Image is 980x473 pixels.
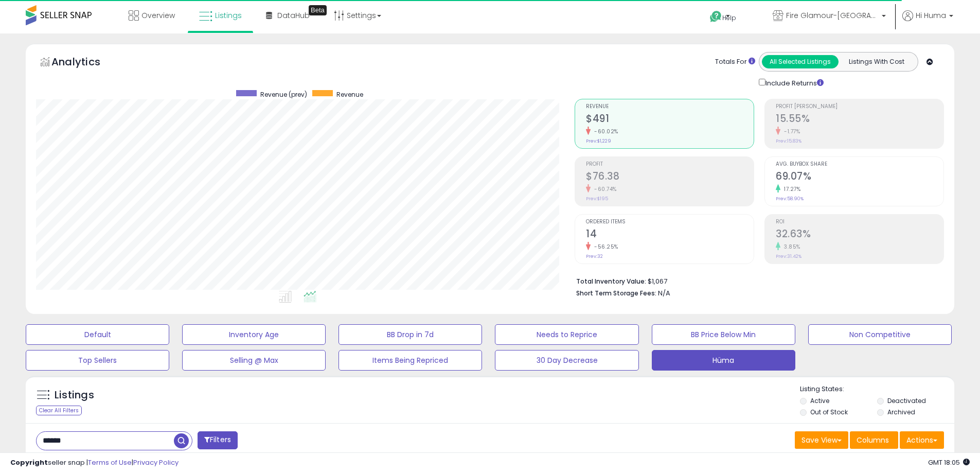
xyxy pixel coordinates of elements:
[260,90,307,99] span: Revenue (prev)
[182,350,326,371] button: Selling @ Max
[751,77,836,89] div: Include Returns
[591,243,618,251] small: -56.25%
[776,170,943,184] h2: 69.07%
[576,289,656,297] b: Short Term Storage Fees:
[702,3,756,33] a: Help
[586,113,754,127] h2: $491
[887,408,915,416] label: Archived
[857,435,889,445] span: Columns
[10,458,179,468] div: seller snap | |
[786,10,879,21] span: Fire Glamour-[GEOGRAPHIC_DATA]
[780,128,800,135] small: -1.77%
[36,406,82,415] div: Clear All Filters
[780,185,800,193] small: 17.27%
[591,185,617,193] small: -60.74%
[776,253,801,259] small: Prev: 31.42%
[810,408,848,416] label: Out of Stock
[591,128,618,135] small: -60.02%
[182,324,326,345] button: Inventory Age
[576,274,936,287] li: $1,067
[887,396,926,405] label: Deactivated
[810,396,829,405] label: Active
[576,277,646,286] b: Total Inventory Value:
[51,55,120,72] h5: Analytics
[900,431,944,449] button: Actions
[198,431,238,449] button: Filters
[776,219,943,225] span: ROI
[586,104,754,110] span: Revenue
[658,288,670,298] span: N/A
[586,196,608,202] small: Prev: $195
[309,5,327,15] div: Tooltip anchor
[916,10,946,21] span: Hi Huma
[338,350,482,371] button: Items Being Repriced
[215,10,242,21] span: Listings
[850,431,898,449] button: Columns
[55,388,94,402] h5: Listings
[776,138,801,144] small: Prev: 15.83%
[495,324,638,345] button: Needs to Reprice
[776,113,943,127] h2: 15.55%
[795,431,848,449] button: Save View
[495,350,638,371] button: 30 Day Decrease
[808,324,952,345] button: Non Competitive
[715,57,755,67] div: Totals For
[586,219,754,225] span: Ordered Items
[902,10,953,33] a: Hi Huma
[26,350,169,371] button: Top Sellers
[277,10,310,21] span: DataHub
[141,10,175,21] span: Overview
[762,55,839,68] button: All Selected Listings
[586,253,603,259] small: Prev: 32
[133,458,179,467] a: Privacy Policy
[88,458,132,467] a: Terms of Use
[776,196,804,202] small: Prev: 58.90%
[800,384,954,394] p: Listing States:
[838,55,915,68] button: Listings With Cost
[586,162,754,167] span: Profit
[586,170,754,184] h2: $76.38
[652,350,795,371] button: Hüma
[586,138,611,144] small: Prev: $1,229
[338,324,482,345] button: BB Drop in 7d
[10,458,48,467] strong: Copyright
[652,324,795,345] button: BB Price Below Min
[26,324,169,345] button: Default
[776,162,943,167] span: Avg. Buybox Share
[776,104,943,110] span: Profit [PERSON_NAME]
[586,228,754,242] h2: 14
[722,13,736,22] span: Help
[336,90,363,99] span: Revenue
[776,228,943,242] h2: 32.63%
[780,243,800,251] small: 3.85%
[709,10,722,23] i: Get Help
[928,458,970,467] span: 2025-09-8 18:05 GMT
